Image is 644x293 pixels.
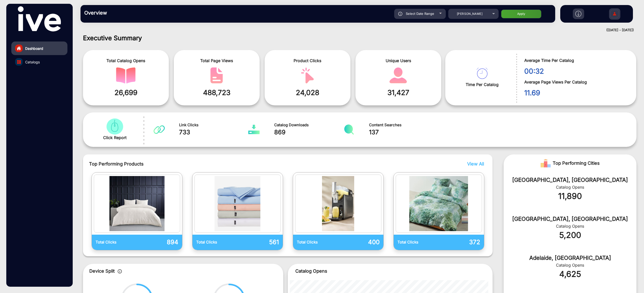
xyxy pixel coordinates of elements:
span: Link Clicks [179,122,249,128]
img: catalog [298,67,317,83]
span: Catalog Downloads [274,122,344,128]
a: Dashboard [11,41,67,55]
img: vmg-logo [18,6,61,31]
img: icon [398,12,403,16]
span: 31,427 [359,87,437,98]
div: Catalog Opens [511,223,629,229]
img: catalog [17,60,21,64]
img: catalog [343,124,355,135]
span: Total Page Views [178,58,256,64]
p: Total Clicks [96,239,137,245]
img: Rank image [541,158,551,168]
div: Adelaide, [GEOGRAPHIC_DATA] [511,254,629,262]
p: Total Clicks [297,239,338,245]
p: 372 [439,238,480,247]
a: Catalogs [11,55,67,69]
img: catalog [116,67,136,83]
span: 00:32 [524,66,629,76]
div: [GEOGRAPHIC_DATA], [GEOGRAPHIC_DATA] [511,215,629,223]
img: h2download.svg [575,11,581,17]
span: Click Report [103,135,127,141]
img: Sign%20Up.svg [609,6,620,23]
img: catalog [207,67,226,83]
span: [PERSON_NAME] [457,12,482,16]
h3: Overview [84,10,155,16]
span: Product Clicks [268,58,347,64]
img: catalog [397,176,480,231]
img: catalog [388,67,408,83]
span: View All [467,161,484,166]
span: Top Performing Cities [553,158,600,168]
div: 5,200 [511,229,629,241]
span: 869 [274,128,344,137]
img: catalog [105,118,125,135]
span: Unique Users [359,58,437,64]
img: catalog [153,124,165,135]
span: Average Time Per Catalog [524,57,629,63]
p: Total Clicks [196,239,238,245]
img: catalog [248,124,260,135]
div: Catalog Opens [511,262,629,268]
div: 4,625 [511,268,629,280]
span: 137 [369,128,438,137]
p: 561 [237,238,279,247]
p: Total Clicks [397,239,439,245]
div: [GEOGRAPHIC_DATA], [GEOGRAPHIC_DATA] [511,176,629,184]
img: home [17,46,21,51]
span: 11.69 [524,88,629,98]
img: icon [118,269,122,273]
span: Total Catalog Opens [87,58,165,64]
p: Catalog Opens [295,268,485,274]
img: catalog [476,68,488,79]
div: ([DATE] - [DATE]) [75,28,634,33]
span: 488,723 [178,87,256,98]
div: Catalog Opens [511,184,629,190]
span: Device Split [89,268,115,274]
div: 11,890 [511,190,629,202]
img: catalog [297,176,380,231]
span: Content Searches [369,122,438,128]
span: 733 [179,128,249,137]
span: Catalogs [25,59,40,65]
span: 24,028 [268,87,347,98]
span: Average Page Views Per Catalog [524,79,629,85]
button: View All [466,160,483,167]
h1: Executive Summary [83,34,636,42]
span: 26,699 [87,87,165,98]
span: Dashboard [25,46,43,51]
span: Top Performing Products [89,160,393,167]
span: Select Date Range [406,12,434,16]
p: 400 [338,238,380,247]
img: catalog [196,176,279,231]
p: 894 [137,238,178,247]
button: Apply [501,10,541,18]
img: catalog [95,176,179,231]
